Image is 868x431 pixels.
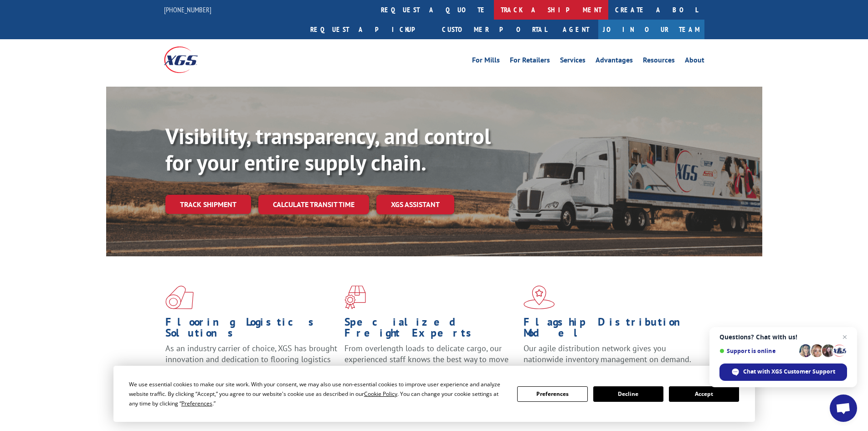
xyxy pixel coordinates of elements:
[344,286,366,309] img: xgs-icon-focused-on-flooring-red
[719,333,847,341] span: Questions? Chat with us!
[839,332,850,343] span: Close chat
[344,317,517,343] h1: Specialized Freight Experts
[181,400,212,407] span: Preferences
[165,343,337,375] span: As an industry carrier of choice, XGS has brought innovation and dedication to flooring logistics...
[830,395,857,422] div: Open chat
[517,386,587,402] button: Preferences
[165,122,491,177] b: Visibility, transparency, and control for your entire supply chain.
[598,20,704,39] a: Join Our Team
[129,379,506,408] div: We use essential cookies to make our site work. With your consent, we may also use non-essential ...
[303,20,435,39] a: Request a pickup
[364,390,397,398] span: Cookie Policy
[643,57,675,67] a: Resources
[344,343,517,384] p: From overlength loads to delicate cargo, our experienced staff knows the best way to move your fr...
[258,195,369,214] a: Calculate transit time
[669,386,739,402] button: Accept
[524,317,696,343] h1: Flagship Distribution Model
[435,20,554,39] a: Customer Portal
[596,57,633,67] a: Advantages
[524,286,555,309] img: xgs-icon-flagship-distribution-model-red
[472,57,500,67] a: For Mills
[165,195,251,214] a: Track shipment
[719,363,847,381] div: Chat with XGS Customer Support
[593,386,663,402] button: Decline
[376,195,454,214] a: XGS ASSISTANT
[165,286,194,309] img: xgs-icon-total-supply-chain-intelligence-red
[685,57,704,67] a: About
[510,57,550,67] a: For Retailers
[560,57,586,67] a: Services
[165,317,338,343] h1: Flooring Logistics Solutions
[743,368,835,376] span: Chat with XGS Customer Support
[524,343,691,364] span: Our agile distribution network gives you nationwide inventory management on demand.
[164,5,211,14] a: [PHONE_NUMBER]
[554,20,598,39] a: Agent
[113,366,755,422] div: Cookie Consent Prompt
[719,348,796,354] span: Support is online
